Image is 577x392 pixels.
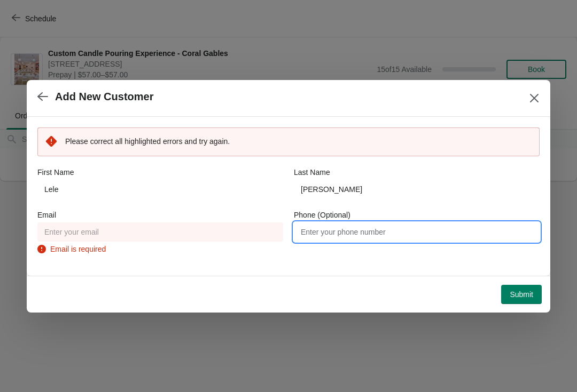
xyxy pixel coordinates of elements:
[65,136,531,147] p: Please correct all highlighted errors and try again.
[525,89,544,108] button: Close
[294,222,540,242] input: Enter your phone number
[510,290,533,299] span: Submit
[294,210,350,220] label: Phone (Optional)
[294,180,540,199] input: Smith
[37,244,283,254] div: Email is required
[294,167,330,178] label: Last Name
[37,222,283,242] input: Enter your email
[37,167,74,178] label: First Name
[501,285,542,304] button: Submit
[37,180,283,199] input: John
[37,210,56,220] label: Email
[55,91,153,103] h2: Add New Customer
